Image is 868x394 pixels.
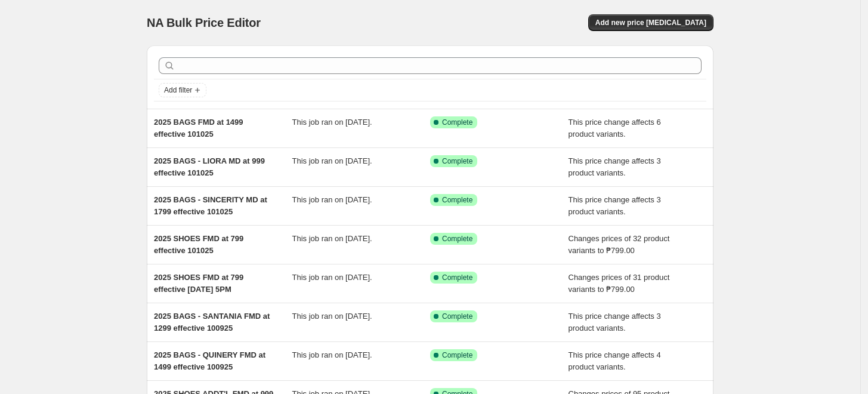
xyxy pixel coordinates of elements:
span: This job ran on [DATE]. [292,118,372,127]
span: Complete [442,234,472,244]
span: Complete [442,195,472,205]
span: This job ran on [DATE]. [292,312,372,321]
span: This job ran on [DATE]. [292,234,372,243]
span: 2025 BAGS - SINCERITY MD at 1799 effective 101025 [154,195,267,216]
span: Complete [442,118,472,127]
span: 2025 BAGS - LIORA MD at 999 effective 101025 [154,156,265,177]
span: Complete [442,350,472,360]
button: Add filter [159,83,206,97]
span: Complete [442,273,472,282]
span: This job ran on [DATE]. [292,156,372,165]
button: Add new price [MEDICAL_DATA] [588,14,713,31]
span: 2025 SHOES FMD at 799 effective [DATE] 5PM [154,273,243,294]
span: This job ran on [DATE]. [292,195,372,204]
span: Changes prices of 31 product variants to ₱799.00 [569,273,670,294]
span: This price change affects 3 product variants. [569,156,661,177]
span: This price change affects 4 product variants. [569,350,661,371]
span: This price change affects 3 product variants. [569,312,661,333]
span: NA Bulk Price Editor [147,16,261,29]
span: This price change affects 3 product variants. [569,195,661,216]
span: Changes prices of 32 product variants to ₱799.00 [569,234,670,255]
span: 2025 SHOES FMD at 799 effective 101025 [154,234,243,255]
span: This price change affects 6 product variants. [569,118,661,138]
span: Add filter [164,85,192,95]
span: Add new price [MEDICAL_DATA] [595,18,706,27]
span: This job ran on [DATE]. [292,273,372,282]
span: 2025 BAGS - SANTANIA FMD at 1299 effective 100925 [154,312,270,333]
span: 2025 BAGS - QUINERY FMD at 1499 effective 100925 [154,350,265,371]
span: Complete [442,156,472,166]
span: 2025 BAGS FMD at 1499 effective 101025 [154,118,243,138]
span: Complete [442,312,472,321]
span: This job ran on [DATE]. [292,350,372,359]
